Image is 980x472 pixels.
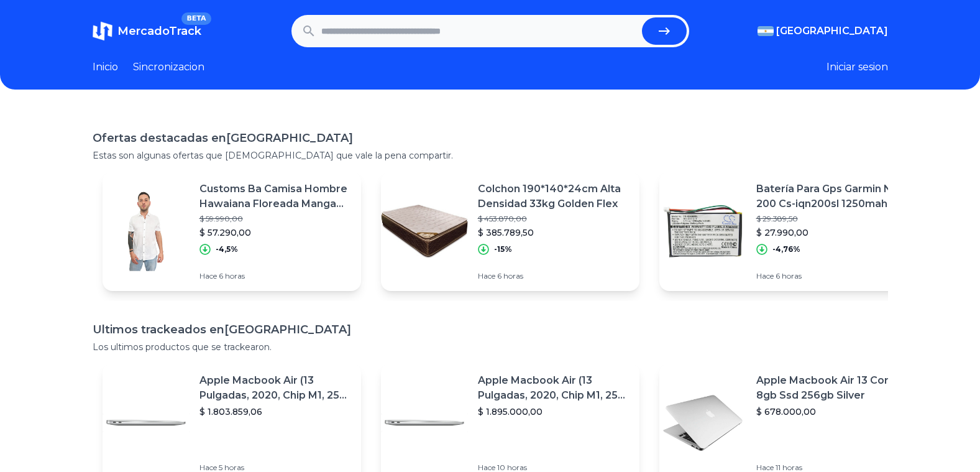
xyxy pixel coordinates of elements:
[103,379,190,466] img: Featured image
[772,244,800,254] p: -4,76%
[93,341,888,353] p: Los ultimos productos que se trackearon.
[93,21,112,41] img: MercadoTrack
[478,271,630,281] p: Hace 6 horas
[93,60,118,75] a: Inicio
[199,226,351,239] p: $ 57.290,00
[659,172,918,291] a: Featured imageBatería Para Gps Garmin Nuvi 200 Cs-iqn200sl 1250mah 3.7v$ 29.389,50$ 27.990,00-4,7...
[494,244,512,254] p: -15%
[478,214,630,224] p: $ 453.870,00
[756,373,908,403] p: Apple Macbook Air 13 Core I5 8gb Ssd 256gb Silver
[133,60,204,75] a: Sincronizacion
[827,60,888,75] button: Iniciar sesion
[659,379,746,466] img: Featured image
[216,244,238,254] p: -4,5%
[103,188,190,275] img: Featured image
[117,24,201,38] span: MercadoTrack
[756,182,908,211] p: Batería Para Gps Garmin Nuvi 200 Cs-iqn200sl 1250mah 3.7v
[93,21,201,41] a: MercadoTrackBETA
[478,182,630,211] p: Colchon 190*140*24cm Alta Densidad 33kg Golden Flex
[478,226,630,239] p: $ 385.789,50
[756,405,908,418] p: $ 678.000,00
[103,172,361,291] a: Featured imageCustoms Ba Camisa Hombre Hawaiana Floreada Manga Corta D$ 59.990,00$ 57.290,00-4,5%...
[199,271,351,281] p: Hace 6 horas
[381,172,639,291] a: Featured imageColchon 190*140*24cm Alta Densidad 33kg Golden Flex$ 453.870,00$ 385.789,50-15%Hace...
[199,214,351,224] p: $ 59.990,00
[758,26,774,36] img: Argentina
[756,214,908,224] p: $ 29.389,50
[659,188,746,275] img: Featured image
[381,379,468,466] img: Featured image
[199,182,351,211] p: Customs Ba Camisa Hombre Hawaiana Floreada Manga Corta D
[478,373,630,403] p: Apple Macbook Air (13 Pulgadas, 2020, Chip M1, 256 Gb De Ssd, 8 Gb De Ram) - Plata
[776,24,888,39] span: [GEOGRAPHIC_DATA]
[756,226,908,239] p: $ 27.990,00
[199,405,351,418] p: $ 1.803.859,06
[93,129,888,147] h1: Ofertas destacadas en [GEOGRAPHIC_DATA]
[758,24,888,39] button: [GEOGRAPHIC_DATA]
[181,12,211,25] span: BETA
[756,271,908,281] p: Hace 6 horas
[478,405,630,418] p: $ 1.895.000,00
[199,373,351,403] p: Apple Macbook Air (13 Pulgadas, 2020, Chip M1, 256 Gb De Ssd, 8 Gb De Ram) - Plata
[93,149,888,162] p: Estas son algunas ofertas que [DEMOGRAPHIC_DATA] que vale la pena compartir.
[381,188,468,275] img: Featured image
[93,321,888,338] h1: Ultimos trackeados en [GEOGRAPHIC_DATA]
